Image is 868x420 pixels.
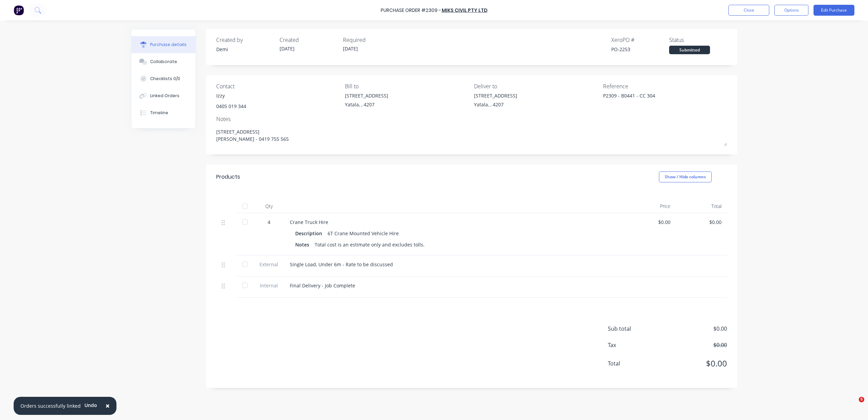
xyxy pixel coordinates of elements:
span: Total [608,359,659,367]
div: Created by [216,36,274,44]
span: Sub total [608,325,659,333]
button: Collaborate [131,53,195,70]
img: Factory [14,5,24,15]
div: Crane Truck Hire [290,219,619,226]
div: Collaborate [150,59,177,65]
div: Deliver to [474,82,598,90]
div: Xero PO # [611,36,669,44]
div: Contact [216,82,340,90]
textarea: [STREET_ADDRESS] [PERSON_NAME] - 0419 755 565 [216,125,727,146]
div: Created [280,36,337,44]
div: Qty [254,199,284,213]
span: $0.00 [659,341,727,349]
div: Purchase details [150,42,187,48]
a: MIKS CIVIL PTY LTD [442,7,488,14]
button: Edit Purchase [814,5,854,16]
div: Submitted [669,46,710,54]
div: 6T Crane Mounted Vehicle Hire [328,228,399,238]
div: Izzy [216,92,246,99]
div: Checklists 0/0 [150,76,180,82]
div: Bill to [345,82,469,90]
span: × [106,401,110,410]
div: Products [216,173,240,181]
div: Required [343,36,401,44]
span: External [259,261,279,268]
div: [STREET_ADDRESS] [474,92,517,99]
div: $0.00 [630,219,670,226]
div: $0.00 [681,219,722,226]
button: Checklists 0/0 [131,70,195,87]
div: Price [625,199,676,213]
span: Internal [259,282,279,289]
div: 0405 019 344 [216,103,246,110]
div: Single Load, Under 6m - Rate to be discussed [290,261,619,268]
span: 5 [859,397,864,402]
div: Linked Orders [150,93,179,99]
div: Notes [216,115,727,123]
div: Purchase Order #2309 - [381,7,441,14]
button: Undo [81,400,101,410]
div: Yatala, , 4207 [474,101,517,108]
iframe: Intercom live chat [845,397,861,413]
div: Total cost is an estimate only and excludes tolls. [315,240,425,250]
span: $0.00 [659,325,727,333]
button: Close [728,5,769,16]
button: Close [99,398,116,414]
button: Timeline [131,104,195,121]
div: Yatala, , 4207 [345,101,388,108]
button: Show / Hide columns [659,171,712,182]
textarea: P2309 - B0441 - CC 304 [603,92,688,107]
div: [STREET_ADDRESS] [345,92,388,99]
div: Timeline [150,110,168,116]
div: Reference [603,82,727,90]
span: $0.00 [659,357,727,370]
div: Orders successfully linked [20,402,81,409]
div: Status [669,36,727,44]
div: Description [295,228,328,238]
div: PO-2253 [611,46,669,53]
div: Demi [216,46,274,53]
div: 4 [259,219,279,226]
div: Notes [295,240,315,250]
button: Options [774,5,808,16]
button: Linked Orders [131,87,195,104]
div: Total [676,199,727,213]
span: Tax [608,341,659,349]
button: Purchase details [131,36,195,53]
div: Final Delivery - Job Complete [290,282,619,289]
